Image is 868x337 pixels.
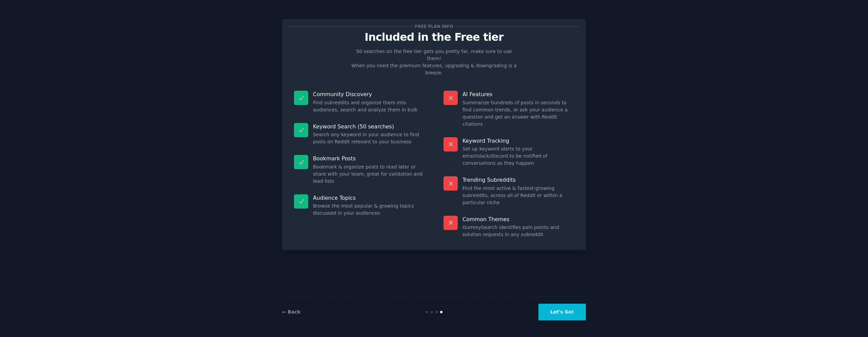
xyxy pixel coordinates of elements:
[313,99,425,113] dd: Find subreddits and organize them into audiences, search and analyze them in bulk
[313,163,425,185] dd: Bookmark & organize posts to read later or share with your team, great for validation and lead lists
[313,194,425,201] p: Audience Topics
[313,155,425,162] p: Bookmark Posts
[462,137,574,144] p: Keyword Tracking
[313,131,425,145] dd: Search any keyword in your audience to find posts on Reddit relevant to your business
[538,304,586,320] button: Let's Go!
[462,91,574,98] p: AI Features
[349,48,519,76] p: 50 searches on the free tier gets you pretty far, make sure to use them! When you need the premiu...
[313,202,425,217] dd: Browse the most popular & growing topics discussed in your audiences
[289,31,579,43] p: Included in the Free tier
[462,216,574,223] p: Common Themes
[462,176,574,183] p: Trending Subreddits
[462,145,574,167] dd: Set up keyword alerts to your email/slack/discord to be notified of conversations as they happen
[313,91,425,98] p: Community Discovery
[313,123,425,130] p: Keyword Search (50 searches)
[462,185,574,206] dd: Find the most active & fastest-growing subreddits, across all of Reddit or within a particular niche
[462,224,574,238] dd: GummySearch identifies pain points and solution requests in any subreddit
[282,309,300,315] a: ← Back
[414,23,454,30] span: Free plan info
[462,99,574,128] dd: Summarize hundreds of posts in seconds to find common trends, or ask your audience a question and...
